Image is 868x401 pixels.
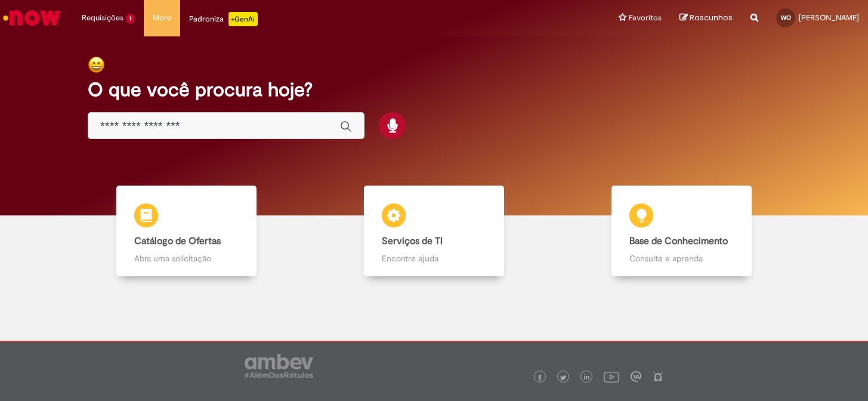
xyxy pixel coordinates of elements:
[653,371,663,382] img: logo_footer_naosei.png
[604,369,619,384] img: logo_footer_youtube.png
[631,371,641,382] img: logo_footer_workplace.png
[560,375,566,381] img: logo_footer_twitter.png
[228,12,258,26] p: +GenAi
[781,14,791,21] span: WO
[88,79,780,100] h2: O que você procura hoje?
[153,12,171,24] span: More
[82,12,123,24] span: Requisições
[88,56,105,73] img: happy-face.png
[558,186,805,277] a: Base de Conhecimento Consulte e aprenda
[679,13,733,24] a: Rascunhos
[63,186,310,277] a: Catálogo de Ofertas Abra uma solicitação
[629,12,662,24] span: Favoritos
[584,374,590,381] img: logo_footer_linkedin.png
[629,235,728,247] b: Base de Conhecimento
[690,12,733,23] span: Rascunhos
[799,13,859,23] span: [PERSON_NAME]
[134,235,221,247] b: Catálogo de Ofertas
[126,14,135,24] span: 1
[245,354,313,378] img: logo_footer_ambev_rotulo_gray.png
[537,375,543,381] img: logo_footer_facebook.png
[629,252,734,264] p: Consulte e aprenda
[382,252,486,264] p: Encontre ajuda
[1,6,63,30] img: ServiceNow
[189,12,258,26] div: Padroniza
[310,186,558,277] a: Serviços de TI Encontre ajuda
[134,252,239,264] p: Abra uma solicitação
[382,235,443,247] b: Serviços de TI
